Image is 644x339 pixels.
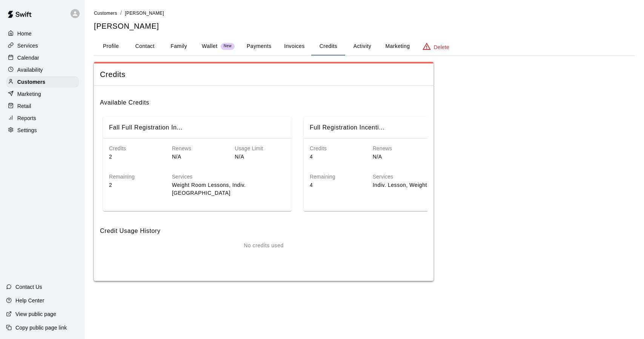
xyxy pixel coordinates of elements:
[94,11,117,16] span: Customers
[373,145,424,153] h6: Renews
[109,173,160,181] h6: Remaining
[128,37,162,55] button: Contact
[434,43,449,51] p: Delete
[6,125,79,136] a: Settings
[6,112,79,124] a: Reports
[109,145,160,153] h6: Credits
[379,37,416,55] button: Marketing
[6,100,79,112] a: Retail
[15,283,42,291] p: Contact Us
[15,310,56,318] p: View public page
[373,181,486,189] p: Indiv. Lesson, Weight Room Lessons
[202,42,218,50] p: Wallet
[6,28,79,39] a: Home
[17,54,39,62] p: Calendar
[15,297,44,304] p: Help Center
[6,76,79,88] a: Customers
[100,69,427,80] span: Credits
[94,10,117,16] a: Customers
[235,153,286,161] p: N/A
[6,40,79,51] a: Services
[373,173,486,181] h6: Services
[109,181,160,189] p: 2
[109,153,160,161] p: 2
[120,9,122,17] li: /
[310,153,361,161] p: 4
[310,123,384,133] h6: Full Registration Incentive 2026
[17,102,31,110] p: Retail
[17,42,38,49] p: Services
[244,242,284,250] p: No credits used
[17,90,41,98] p: Marketing
[17,126,37,134] p: Settings
[172,153,223,161] p: N/A
[311,37,345,55] button: Credits
[94,21,635,31] h5: [PERSON_NAME]
[172,181,286,197] p: Weight Room Lessons, Indiv. [GEOGRAPHIC_DATA]
[221,44,235,49] span: New
[241,37,277,55] button: Payments
[310,173,361,181] h6: Remaining
[277,37,311,55] button: Invoices
[109,123,183,133] h6: Fall Full Registration Incentive 2025
[172,173,286,181] h6: Services
[345,37,379,55] button: Activity
[100,220,427,236] h6: Credit Usage History
[310,145,361,153] h6: Credits
[17,114,36,122] p: Reports
[172,145,223,153] h6: Renews
[235,145,286,153] h6: Usage Limit
[17,66,43,74] p: Availability
[6,64,79,76] a: Availability
[6,52,79,63] a: Calendar
[17,30,32,37] p: Home
[94,9,635,17] nav: breadcrumb
[310,181,361,189] p: 4
[15,324,67,331] p: Copy public page link
[94,37,128,55] button: Profile
[17,78,45,86] p: Customers
[162,37,196,55] button: Family
[94,37,635,55] div: basic tabs example
[6,88,79,100] a: Marketing
[100,92,427,108] h6: Available Credits
[373,153,424,161] p: N/A
[125,11,164,16] span: [PERSON_NAME]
